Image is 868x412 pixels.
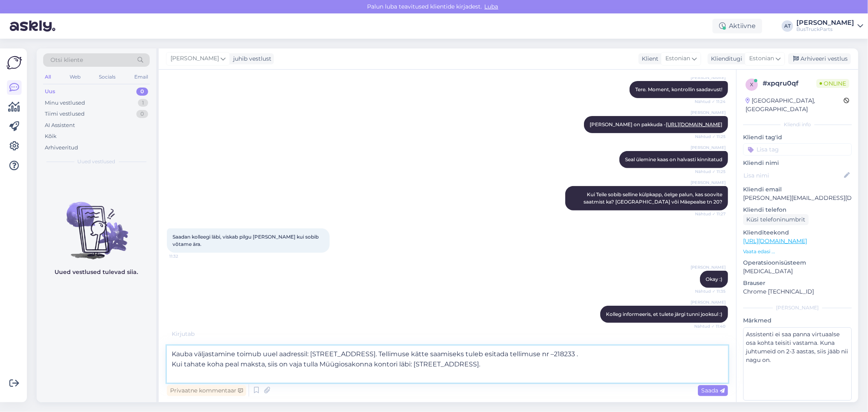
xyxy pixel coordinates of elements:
[195,330,196,337] span: .
[136,110,148,118] div: 0
[695,169,726,175] span: Nähtud ✓ 11:25
[173,234,320,247] span: Saadan kolleegi läbi, viskab pilgu [PERSON_NAME] kui sobib võtame ära.
[625,156,722,162] span: Seal ülemine kaas on halvasti kinnitatud
[691,75,726,81] span: [PERSON_NAME]
[750,81,753,88] span: x
[167,330,728,338] div: Kirjutab
[635,86,722,92] span: Tere. Moment, kontrollin saadavust!
[45,144,78,152] div: Arhiveeritud
[68,72,82,82] div: Web
[746,96,844,114] div: [GEOGRAPHIC_DATA], [GEOGRAPHIC_DATA]
[743,304,852,311] div: [PERSON_NAME]
[691,110,726,116] span: [PERSON_NAME]
[743,194,852,202] p: [PERSON_NAME][EMAIL_ADDRESS][DOMAIN_NAME]
[713,19,762,33] div: Aktiivne
[743,159,852,167] p: Kliendi nimi
[55,268,138,276] p: Uued vestlused tulevad siia.
[782,20,793,32] div: AT
[695,99,726,105] span: Nähtud ✓ 11:24
[695,134,726,140] span: Nähtud ✓ 11:25
[666,121,722,127] a: [URL][DOMAIN_NAME]
[45,110,85,118] div: Tiimi vestlused
[796,26,854,33] div: BusTruckParts
[749,54,774,63] span: Estonian
[695,211,726,217] span: Nähtud ✓ 11:27
[169,253,200,259] span: 11:32
[590,121,722,127] span: [PERSON_NAME] on pakkuda -
[743,214,809,225] div: Küsi telefoninumbrit
[796,20,854,26] div: [PERSON_NAME]
[37,187,156,261] img: No chats
[50,56,83,64] span: Otsi kliente
[138,99,148,107] div: 1
[482,3,501,10] span: Luba
[743,279,852,287] p: Brauser
[230,55,271,63] div: juhib vestlust
[743,259,852,267] p: Operatsioonisüsteem
[708,55,742,63] div: Klienditugi
[796,20,863,33] a: [PERSON_NAME]BusTruckParts
[743,248,852,255] p: Vaata edasi ...
[171,54,219,63] span: [PERSON_NAME]
[584,191,724,205] span: Kui Teile sobib selline külpkapp, öelge palun, kas soovite saatmist ka? [GEOGRAPHIC_DATA] või Mäe...
[167,346,728,383] textarea: Kauba väljastamine toimub uuel aadressil: [STREET_ADDRESS]. Tellimuse kätte saamiseks tuleb esita...
[691,145,726,151] span: [PERSON_NAME]
[743,171,842,180] input: Lisa nimi
[763,79,816,88] div: # xpqru0qf
[43,72,52,82] div: All
[606,311,722,317] span: Kolleg informeeris, et tulete järgi tunni jooksul :)
[743,143,852,156] input: Lisa tag
[743,228,852,237] p: Klienditeekond
[788,53,851,64] div: Arhiveeri vestlus
[743,267,852,276] p: [MEDICAL_DATA]
[691,264,726,270] span: [PERSON_NAME]
[743,133,852,142] p: Kliendi tag'id
[743,185,852,194] p: Kliendi email
[45,132,57,140] div: Kõik
[816,79,849,88] span: Online
[7,55,22,70] img: Askly Logo
[45,121,75,129] div: AI Assistent
[691,299,726,305] span: [PERSON_NAME]
[695,288,726,294] span: Nähtud ✓ 11:35
[45,88,55,96] div: Uus
[743,287,852,296] p: Chrome [TECHNICAL_ID]
[743,316,852,325] p: Märkmed
[136,88,148,96] div: 0
[743,206,852,214] p: Kliendi telefon
[706,276,722,282] span: Okay :)
[638,55,658,63] div: Klient
[665,54,690,63] span: Estonian
[691,180,726,186] span: [PERSON_NAME]
[743,237,807,245] a: [URL][DOMAIN_NAME]
[97,72,117,82] div: Socials
[701,387,725,394] span: Saada
[743,121,852,128] div: Kliendi info
[45,99,85,107] div: Minu vestlused
[78,158,116,165] span: Uued vestlused
[694,323,726,329] span: Nähtud ✓ 11:40
[133,72,150,82] div: Email
[167,385,246,396] div: Privaatne kommentaar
